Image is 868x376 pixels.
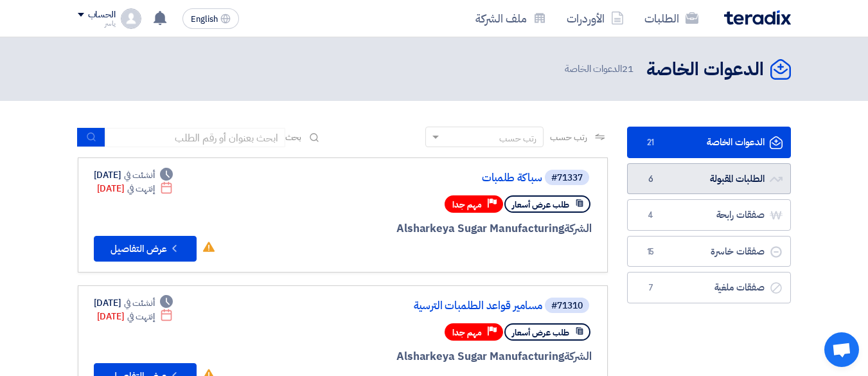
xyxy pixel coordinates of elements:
[643,173,659,186] span: 6
[564,220,592,237] span: الشركة
[97,310,173,323] div: [DATE]
[551,301,583,310] div: #71310
[283,220,592,237] div: Alsharkeya Sugar Manufacturing
[283,348,592,365] div: Alsharkeya Sugar Manufacturing
[94,236,197,262] button: عرض التفاصيل
[88,10,116,21] div: الحساب
[643,209,659,222] span: 4
[550,130,587,144] span: رتب حسب
[627,236,791,267] a: صفقات خاسرة15
[465,3,556,33] a: ملف الشركة
[634,3,709,33] a: الطلبات
[94,296,173,310] div: [DATE]
[499,132,536,145] div: رتب حسب
[565,62,635,76] span: الدعوات الخاصة
[285,300,542,312] a: مسامير قواعد الطلمبات الترسية
[124,296,155,310] span: أنشئت في
[452,327,482,339] span: مهم جدا
[127,182,155,195] span: إنتهت في
[564,348,592,364] span: الشركة
[643,282,659,294] span: 7
[824,332,859,367] div: دردشة مفتوحة
[127,310,155,323] span: إنتهت في
[551,174,583,183] div: #71337
[105,128,285,147] input: ابحث بعنوان أو رقم الطلب
[627,127,791,158] a: الدعوات الخاصة21
[78,20,116,27] div: ياسر
[627,163,791,195] a: الطلبات المقبولة6
[94,168,173,182] div: [DATE]
[452,199,482,211] span: مهم جدا
[182,8,239,29] button: English
[643,136,659,149] span: 21
[646,57,764,82] h2: الدعوات الخاصة
[285,172,542,184] a: سباكة طلمبات
[121,8,141,29] img: profile_test.png
[512,199,569,211] span: طلب عرض أسعار
[124,168,155,182] span: أنشئت في
[512,327,569,339] span: طلب عرض أسعار
[724,10,791,25] img: Teradix logo
[643,246,659,258] span: 15
[627,199,791,231] a: صفقات رابحة4
[191,15,218,24] span: English
[627,272,791,303] a: صفقات ملغية7
[556,3,634,33] a: الأوردرات
[97,182,173,195] div: [DATE]
[285,130,302,144] span: بحث
[622,62,633,76] span: 21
